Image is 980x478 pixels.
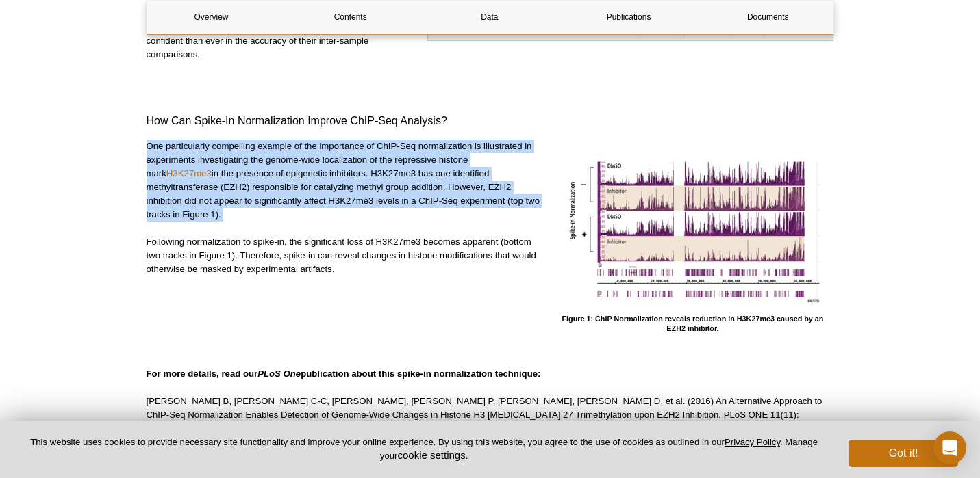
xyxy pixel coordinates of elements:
a: Contents [286,1,415,34]
p: Following normalization to spike-in, the significant loss of H3K27me3 becomes apparent (bottom tw... [147,235,542,276]
button: Got it! [849,440,958,467]
a: Documents [703,1,832,34]
strong: For more details, read our publication about this spike-in normalization technique: [147,369,541,379]
img: ChIP Normalization reveals changes in H3K27me3 levels following treatment with EZH2 inhibitor. [555,140,829,310]
a: Data [425,1,554,34]
p: [PERSON_NAME] B, [PERSON_NAME] C-C, [PERSON_NAME], [PERSON_NAME] P, [PERSON_NAME], [PERSON_NAME] ... [147,395,834,436]
p: This website uses cookies to provide necessary site functionality and improve your online experie... [22,436,826,462]
button: cookie settings [397,449,465,461]
a: H3K27me3 [166,168,212,178]
h3: How Can Spike-In Normalization Improve ChIP-Seq Analysis? [147,113,834,129]
a: Publications [564,1,693,34]
em: PLoS One [257,369,301,379]
p: One particularly compelling example of the importance of ChIP-Seq normalization is illustrated in... [147,140,542,222]
div: Open Intercom Messenger [933,431,966,464]
a: Overview [147,1,276,34]
a: Privacy Policy [725,437,780,447]
h4: Figure 1: ChIP Normalization reveals reduction in H3K27me3 caused by an EZH2 inhibitor. [551,315,833,333]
